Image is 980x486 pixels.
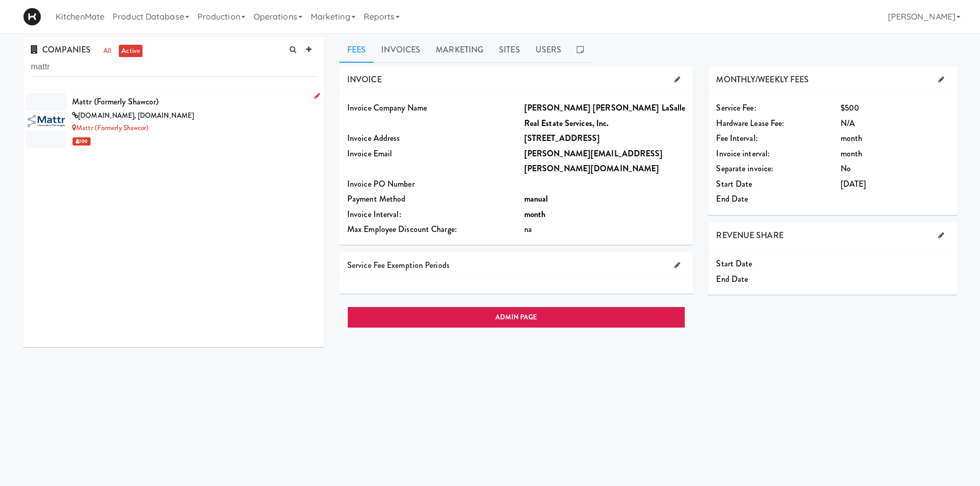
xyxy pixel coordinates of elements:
[347,259,450,271] span: Service Fee Exemption Periods
[31,44,91,56] span: COMPANIES
[841,117,855,129] span: N/A
[716,193,748,205] span: End Date
[428,37,491,63] a: Marketing
[524,222,686,237] div: na
[491,37,528,63] a: Sites
[373,37,428,63] a: Invoices
[716,117,784,129] span: Hardware Lease Fee:
[841,161,949,176] div: No
[716,148,770,159] span: Invoice interval:
[716,273,748,285] span: End Date
[524,193,548,205] b: manual
[716,178,752,190] span: Start Date
[347,193,405,205] span: Payment Method
[73,137,91,146] span: 100
[716,74,809,85] span: MONTHLY/WEEKLY FEES
[524,148,663,175] b: [PERSON_NAME][EMAIL_ADDRESS][PERSON_NAME][DOMAIN_NAME]
[347,132,400,144] span: Invoice Address
[23,90,324,151] li: Mattr (formerly Shawcor)[DOMAIN_NAME], [DOMAIN_NAME]Mattr (formerly Shawcor) 100
[119,45,142,58] a: active
[23,8,41,26] img: Micromart
[347,307,685,328] a: ADMIN PAGE
[528,37,569,63] a: Users
[347,74,382,85] span: INVOICE
[347,208,401,220] span: Invoice Interval:
[347,178,415,190] span: Invoice PO Number
[524,102,686,129] b: [PERSON_NAME] [PERSON_NAME] LaSalle Real Estate Services, Inc.
[716,229,783,241] span: REVENUE SHARE
[524,132,600,144] b: [STREET_ADDRESS]
[347,223,457,235] span: Max Employee Discount Charge:
[716,132,757,144] span: Fee Interval:
[841,132,863,144] span: month
[716,163,773,174] span: Separate invoice:
[524,208,546,220] b: month
[841,148,863,159] span: month
[72,123,149,133] a: Mattr (formerly Shawcor)
[72,94,316,110] div: Mattr (formerly Shawcor)
[841,102,859,114] span: $500
[347,102,427,114] span: Invoice Company Name
[841,178,866,190] span: [DATE]
[716,258,752,269] span: Start Date
[72,110,316,122] div: [DOMAIN_NAME], [DOMAIN_NAME]
[340,37,373,63] a: Fees
[101,45,114,58] a: all
[347,148,392,159] span: Invoice Email
[716,102,756,114] span: Service Fee:
[31,58,316,77] input: Search company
